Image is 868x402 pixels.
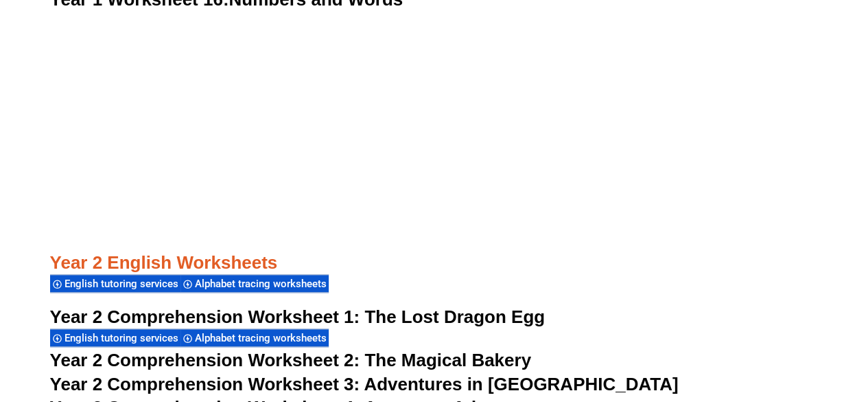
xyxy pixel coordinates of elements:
[50,350,360,370] span: Year 2 Comprehension Worksheet 2:
[50,306,360,327] span: Year 2 Comprehension Worksheet 1:
[50,328,180,347] div: English tutoring services
[50,205,819,275] h3: Year 2 English Worksheets
[364,350,531,370] span: The Magical Bakery
[64,332,183,344] span: English tutoring services
[180,328,329,347] div: Alphabet tracing worksheets
[195,278,331,290] span: Alphabet tracing worksheets
[64,278,183,290] span: English tutoring services
[50,12,819,205] iframe: Advertisement
[50,374,360,394] span: Year 2 Comprehension Worksheet 3:
[180,274,329,293] div: Alphabet tracing worksheets
[50,306,545,327] a: Year 2 Comprehension Worksheet 1: The Lost Dragon Egg
[364,306,545,327] span: The Lost Dragon Egg
[799,336,868,402] iframe: Chat Widget
[50,374,679,394] a: Year 2 Comprehension Worksheet 3: Adventures in [GEOGRAPHIC_DATA]
[50,350,531,370] a: Year 2 Comprehension Worksheet 2: The Magical Bakery
[50,274,180,293] div: English tutoring services
[195,332,331,344] span: Alphabet tracing worksheets
[364,374,678,394] span: Adventures in [GEOGRAPHIC_DATA]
